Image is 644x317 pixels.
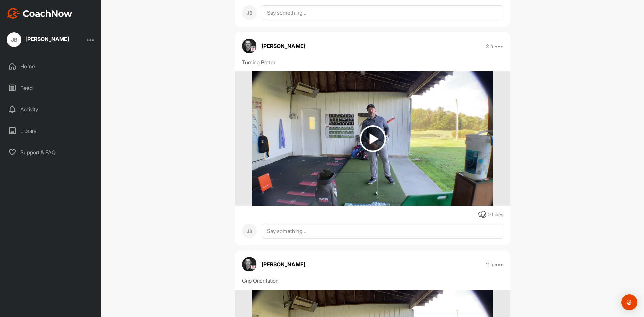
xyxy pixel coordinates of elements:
[242,277,503,285] div: Grip Orientation
[486,43,493,50] p: 2 h
[4,80,98,96] div: Feed
[488,211,503,219] div: 0 Likes
[4,144,98,161] div: Support & FAQ
[25,36,69,42] div: [PERSON_NAME]
[262,42,305,50] p: [PERSON_NAME]
[252,71,493,206] img: media
[4,122,98,139] div: Library
[7,32,21,47] div: JB
[4,101,98,118] div: Activity
[621,294,637,310] div: Open Intercom Messenger
[486,261,493,268] p: 2 h
[242,257,257,272] img: avatar
[262,260,305,268] p: [PERSON_NAME]
[360,125,386,152] img: play
[4,58,98,75] div: Home
[7,8,72,19] img: CoachNow
[242,58,503,66] div: Turning Better
[242,5,257,20] div: JB
[242,224,257,239] div: JB
[242,39,257,53] img: avatar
